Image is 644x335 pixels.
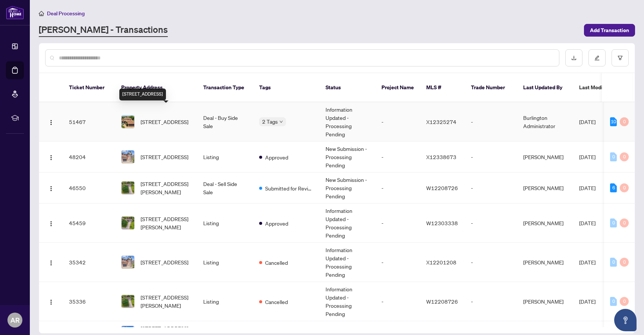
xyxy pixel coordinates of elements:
[48,221,54,227] img: Logo
[579,259,596,266] span: [DATE]
[465,204,517,243] td: -
[63,73,115,102] th: Ticket Number
[610,117,617,126] div: 10
[376,282,420,321] td: -
[122,115,134,128] img: thumbnail-img
[579,298,596,305] span: [DATE]
[122,295,134,308] img: thumbnail-img
[45,116,57,128] button: Logo
[517,142,573,173] td: [PERSON_NAME]
[265,219,288,227] span: Approved
[426,220,458,226] span: W12303338
[253,73,320,102] th: Tags
[10,315,20,325] span: AR
[590,24,629,36] span: Add Transaction
[620,297,629,306] div: 0
[45,295,57,307] button: Logo
[376,73,420,102] th: Project Name
[376,102,420,142] td: -
[39,24,168,37] a: [PERSON_NAME] - Transactions
[610,297,617,306] div: 0
[63,243,115,282] td: 35342
[614,309,637,331] button: Open asap
[197,102,253,142] td: Deal - Buy Side Sale
[265,298,288,306] span: Cancelled
[426,153,456,160] span: X12338673
[426,298,458,305] span: W12208726
[63,142,115,173] td: 48204
[45,182,57,194] button: Logo
[465,243,517,282] td: -
[63,102,115,142] td: 51467
[620,218,629,227] div: 0
[197,243,253,282] td: Listing
[197,173,253,204] td: Deal - Sell Side Sale
[48,299,54,305] img: Logo
[579,184,596,191] span: [DATE]
[517,102,573,142] td: Burlington Administrator
[465,102,517,142] td: -
[47,10,85,17] span: Deal Processing
[122,182,134,194] img: thumbnail-img
[420,73,465,102] th: MLS #
[6,6,24,19] img: logo
[465,142,517,173] td: -
[122,217,134,229] img: thumbnail-img
[320,73,376,102] th: Status
[141,180,191,196] span: [STREET_ADDRESS][PERSON_NAME]
[141,118,188,126] span: [STREET_ADDRESS]
[376,142,420,173] td: -
[517,173,573,204] td: [PERSON_NAME]
[45,151,57,163] button: Logo
[320,282,376,321] td: Information Updated - Processing Pending
[265,184,314,192] span: Submitted for Review
[48,155,54,161] img: Logo
[262,117,278,126] span: 2 Tags
[39,11,44,16] span: home
[571,55,577,61] span: download
[517,204,573,243] td: [PERSON_NAME]
[426,259,456,266] span: X12201208
[594,55,600,61] span: edit
[426,184,458,191] span: W12208726
[465,173,517,204] td: -
[517,243,573,282] td: [PERSON_NAME]
[376,173,420,204] td: -
[573,73,640,102] th: Last Modified Date
[115,73,197,102] th: Property Address
[618,55,623,61] span: filter
[610,218,617,227] div: 0
[63,204,115,243] td: 45459
[48,260,54,266] img: Logo
[197,73,253,102] th: Transaction Type
[48,120,54,125] img: Logo
[610,183,617,192] div: 6
[588,49,606,66] button: edit
[584,24,635,37] button: Add Transaction
[197,204,253,243] td: Listing
[141,215,191,231] span: [STREET_ADDRESS][PERSON_NAME]
[517,282,573,321] td: [PERSON_NAME]
[579,118,596,125] span: [DATE]
[197,142,253,173] td: Listing
[610,152,617,161] div: 0
[517,73,573,102] th: Last Updated By
[122,151,134,163] img: thumbnail-img
[320,102,376,142] td: Information Updated - Processing Pending
[579,153,596,160] span: [DATE]
[620,183,629,192] div: 0
[565,49,582,66] button: download
[620,117,629,126] div: 0
[620,152,629,161] div: 0
[579,220,596,226] span: [DATE]
[620,258,629,267] div: 0
[141,153,188,161] span: [STREET_ADDRESS]
[265,258,288,267] span: Cancelled
[320,243,376,282] td: Information Updated - Processing Pending
[63,173,115,204] td: 46550
[122,256,134,269] img: thumbnail-img
[141,258,188,266] span: [STREET_ADDRESS]
[465,282,517,321] td: -
[320,142,376,173] td: New Submission - Processing Pending
[45,256,57,268] button: Logo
